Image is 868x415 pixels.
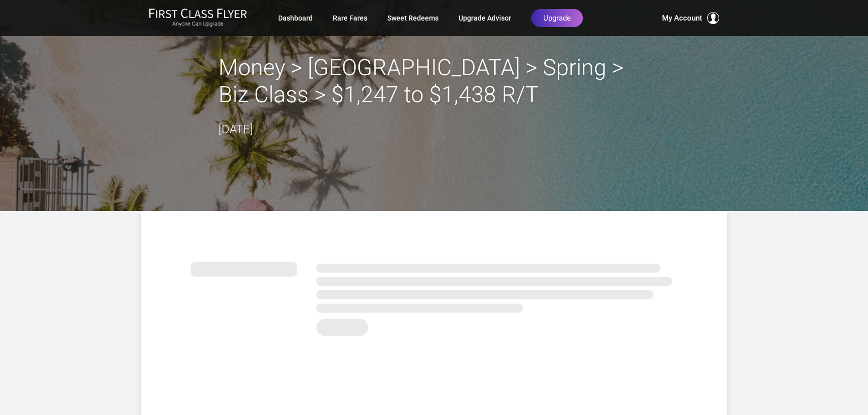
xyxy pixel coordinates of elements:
button: My Account [662,12,719,24]
span: My Account [662,12,702,24]
h2: Money > [GEOGRAPHIC_DATA] > Spring > Biz Class > $1,247 to $1,438 R/T [219,54,649,108]
time: [DATE] [219,122,253,136]
img: summary.svg [191,251,677,342]
a: Rare Fares [333,9,367,27]
a: Upgrade Advisor [459,9,511,27]
a: First Class FlyerAnyone Can Upgrade [149,8,247,28]
a: Dashboard [278,9,313,27]
a: Sweet Redeems [387,9,439,27]
small: Anyone Can Upgrade [149,21,247,28]
a: Upgrade [531,9,583,27]
img: First Class Flyer [149,8,247,19]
